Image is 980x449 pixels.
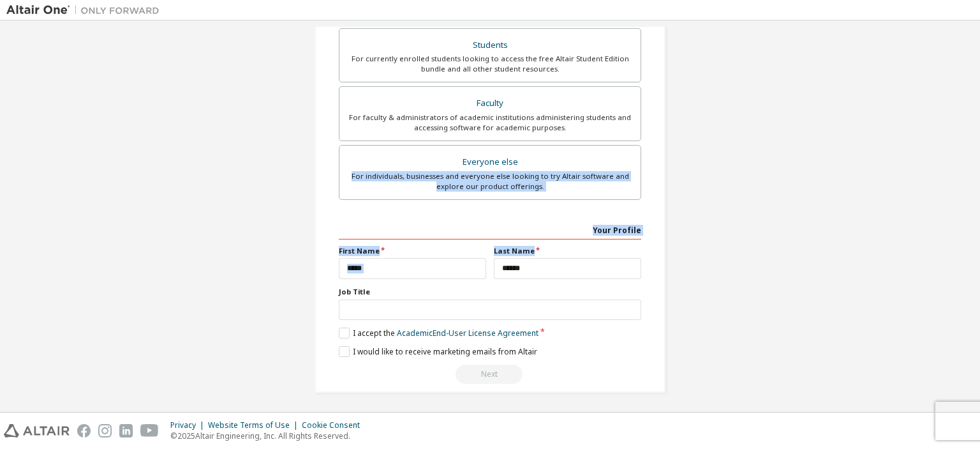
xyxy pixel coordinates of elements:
img: altair_logo.svg [4,424,70,438]
label: Job Title [339,287,641,297]
div: Privacy [170,420,208,430]
div: For individuals, businesses and everyone else looking to try Altair software and explore our prod... [347,171,633,192]
img: instagram.svg [98,424,112,438]
div: For faculty & administrators of academic institutions administering students and accessing softwa... [347,112,633,133]
label: First Name [339,246,486,256]
p: © 2025 Altair Engineering, Inc. All Rights Reserved. [170,430,367,441]
img: facebook.svg [77,424,91,438]
label: Last Name [494,246,641,256]
div: Cookie Consent [302,420,367,430]
img: Altair One [6,4,166,17]
a: Academic End-User License Agreement [397,328,538,339]
div: Students [347,36,633,54]
div: Website Terms of Use [208,420,302,430]
div: Faculty [347,95,633,112]
img: youtube.svg [140,424,159,438]
div: For currently enrolled students looking to access the free Altair Student Edition bundle and all ... [347,54,633,74]
div: Your Profile [339,219,641,240]
label: I accept the [339,328,538,339]
div: Everyone else [347,153,633,171]
div: You need to provide your academic email [339,365,641,384]
label: I would like to receive marketing emails from Altair [339,346,537,357]
img: linkedin.svg [119,424,133,438]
